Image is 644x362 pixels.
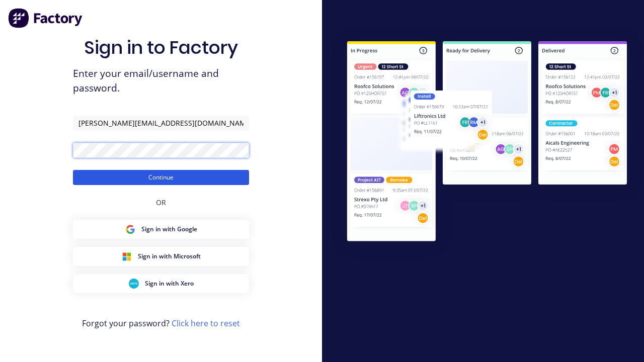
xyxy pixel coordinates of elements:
[73,66,249,96] span: Enter your email/username and password.
[82,317,240,329] span: Forgot your password?
[73,247,249,266] button: Microsoft Sign inSign in with Microsoft
[84,37,238,58] h1: Sign in to Factory
[330,26,644,259] img: Sign in
[8,8,84,28] img: Factory
[122,251,132,261] img: Microsoft Sign in
[141,225,197,234] span: Sign in with Google
[73,116,249,131] input: Email/Username
[73,170,249,185] button: Continue
[156,185,166,220] div: OR
[145,279,194,288] span: Sign in with Xero
[125,224,135,234] img: Google Sign in
[73,274,249,293] button: Xero Sign inSign in with Xero
[172,318,240,329] a: Click here to reset
[73,220,249,239] button: Google Sign inSign in with Google
[138,252,201,261] span: Sign in with Microsoft
[129,279,139,289] img: Xero Sign in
